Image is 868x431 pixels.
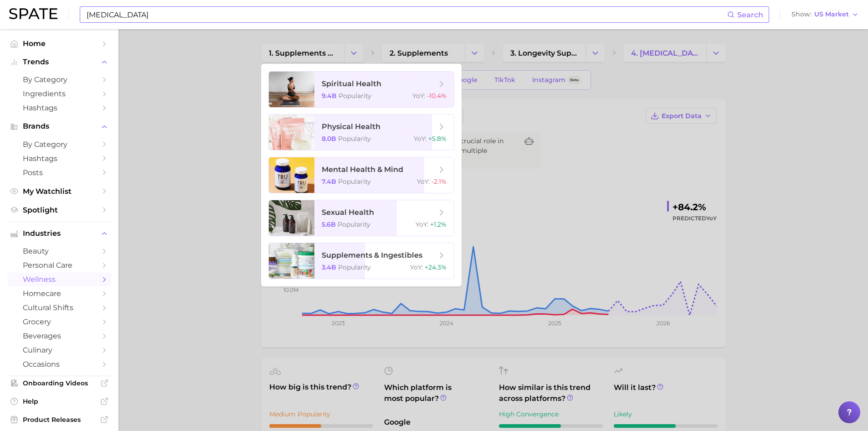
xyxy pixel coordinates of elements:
a: cultural shifts [7,301,111,315]
span: beverages [23,332,96,340]
span: Hashtags [23,154,96,163]
span: 9.4b [322,92,337,100]
a: personal care [7,258,111,272]
button: Trends [7,55,111,69]
span: Show [791,12,812,17]
span: YoY : [410,263,423,271]
span: Popularity [338,263,371,271]
span: homecare [23,289,96,298]
a: beverages [7,329,111,343]
span: Home [23,39,96,48]
img: SPATE [9,8,57,19]
a: Spotlight [7,203,111,217]
span: Product Releases [23,415,96,424]
span: My Watchlist [23,187,96,196]
span: by Category [23,140,96,149]
a: beauty [7,244,111,258]
span: -2.1% [431,177,447,186]
span: wellness [23,275,96,284]
button: Industries [7,227,111,240]
span: 7.4b [322,177,336,186]
span: sexual health [322,208,374,217]
span: occasions [23,360,96,369]
span: cultural shifts [23,303,96,312]
span: mental health & mind [322,165,403,174]
span: +5.8% [428,135,447,143]
span: Help [23,397,96,405]
span: Spotlight [23,206,96,214]
span: YoY : [417,177,430,186]
span: 5.6b [322,220,336,228]
span: beauty [23,247,96,255]
span: +1.2% [430,220,447,228]
span: +24.3% [425,263,447,271]
a: by Category [7,137,111,151]
span: grocery [23,317,96,326]
span: Industries [23,229,96,238]
span: Popularity [338,220,370,228]
span: Onboarding Videos [23,379,96,387]
span: Posts [23,168,96,177]
span: 3.4b [322,263,336,271]
a: Hashtags [7,101,111,115]
span: spiritual health [322,79,381,88]
span: by Category [23,75,96,84]
a: culinary [7,343,111,357]
span: physical health [322,122,380,131]
span: Popularity [339,92,371,100]
a: by Category [7,73,111,87]
a: Posts [7,166,111,180]
a: homecare [7,286,111,301]
a: Help [7,395,111,408]
span: -10.4% [427,92,447,100]
button: ShowUS Market [789,9,861,21]
a: My Watchlist [7,184,111,198]
ul: Change Category [261,64,462,286]
span: Search [737,10,763,19]
span: personal care [23,261,96,270]
span: Brands [23,122,96,130]
a: occasions [7,357,111,371]
span: YoY : [416,220,428,228]
a: Home [7,36,111,51]
span: Popularity [338,135,371,143]
span: 8.0b [322,135,336,143]
a: wellness [7,272,111,286]
span: Ingredients [23,89,96,98]
span: Trends [23,58,96,66]
a: grocery [7,315,111,329]
a: Onboarding Videos [7,376,111,390]
span: YoY : [414,135,426,143]
span: YoY : [412,92,425,100]
a: Product Releases [7,413,111,426]
a: Ingredients [7,87,111,101]
input: Search here for a brand, industry, or ingredient [86,7,727,22]
a: Hashtags [7,151,111,166]
span: US Market [814,12,849,17]
span: supplements & ingestibles [322,251,422,260]
span: culinary [23,346,96,354]
span: Popularity [338,177,371,186]
span: Hashtags [23,104,96,112]
button: Brands [7,119,111,133]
